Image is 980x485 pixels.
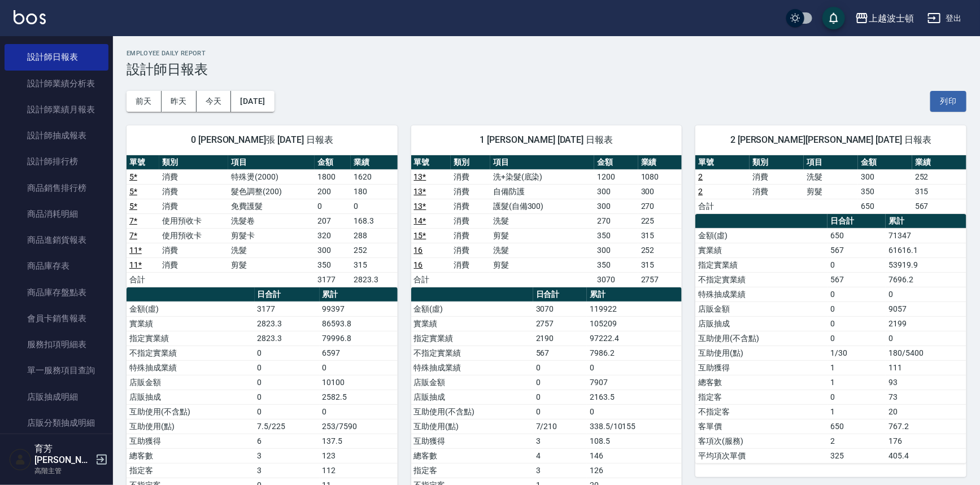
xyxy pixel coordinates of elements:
table: a dense table [695,214,966,464]
td: 消費 [750,169,804,184]
td: 指定實業績 [411,331,533,346]
td: 特殊燙(2000) [228,169,315,184]
td: 300 [315,243,351,257]
button: 列印 [930,91,966,112]
td: 總客數 [411,448,533,463]
td: 0 [886,287,966,302]
td: 79996.8 [320,331,398,346]
td: 1 [827,360,886,375]
td: 總客數 [695,375,827,390]
p: 高階主管 [34,466,92,476]
a: 商品庫存盤點表 [5,279,108,305]
td: 86593.8 [320,316,398,331]
td: 合計 [695,199,750,213]
th: 日合計 [533,287,587,302]
td: 不指定客 [695,404,827,419]
td: 0 [533,360,587,375]
td: 2823.3 [255,316,320,331]
td: 288 [351,228,397,243]
td: 0 [533,390,587,404]
td: 252 [912,169,966,184]
td: 0 [533,404,587,419]
a: 單一服務項目查詢 [5,357,108,383]
td: 洗+染髮(底染) [490,169,594,184]
td: 洗髮 [804,169,858,184]
td: 9057 [886,302,966,316]
td: 300 [594,184,638,199]
td: 消費 [451,213,490,228]
h2: Employee Daily Report [127,50,966,57]
td: 350 [594,228,638,243]
td: 0 [255,404,320,419]
td: 567 [827,272,886,287]
button: [DATE] [231,91,274,112]
th: 業績 [912,155,966,170]
td: 指定實業績 [127,331,255,346]
td: 消費 [159,243,228,257]
td: 總客數 [127,448,255,463]
td: 253/7590 [320,419,398,434]
td: 剪髮 [490,228,594,243]
td: 實業績 [127,316,255,331]
a: 服務扣項明細表 [5,331,108,357]
td: 消費 [159,169,228,184]
td: 店販金額 [127,375,255,390]
table: a dense table [411,155,682,287]
td: 1 [827,375,886,390]
td: 2582.5 [320,390,398,404]
td: 126 [587,463,682,478]
td: 特殊抽成業績 [127,360,255,375]
td: 7696.2 [886,272,966,287]
a: 商品庫存表 [5,253,108,279]
td: 3 [533,463,587,478]
img: Person [9,448,32,471]
td: 112 [320,463,398,478]
a: 會員卡銷售報表 [5,305,108,331]
td: 0 [827,287,886,302]
td: 1/30 [827,346,886,360]
td: 互助獲得 [127,434,255,448]
td: 0 [320,360,398,375]
td: 剪髮 [490,257,594,272]
td: 252 [351,243,397,257]
td: 剪髮卡 [228,228,315,243]
td: 不指定實業績 [695,272,827,287]
td: 特殊抽成業績 [411,360,533,375]
a: 設計師業績分析表 [5,71,108,97]
td: 146 [587,448,682,463]
a: 設計師排行榜 [5,148,108,174]
td: 97222.4 [587,331,682,346]
td: 650 [827,419,886,434]
a: 16 [414,246,423,255]
td: 合計 [127,272,159,287]
td: 合計 [411,272,451,287]
td: 0 [315,199,351,213]
td: 315 [638,228,682,243]
button: 今天 [197,91,232,112]
th: 業績 [351,155,397,170]
th: 單號 [695,155,750,170]
td: 4 [533,448,587,463]
td: 消費 [451,257,490,272]
th: 業績 [638,155,682,170]
span: 1 [PERSON_NAME] [DATE] 日報表 [425,134,669,146]
th: 類別 [451,155,490,170]
td: 平均項次單價 [695,448,827,463]
td: 消費 [451,243,490,257]
td: 3 [255,448,320,463]
td: 300 [594,199,638,213]
th: 日合計 [827,214,886,229]
th: 項目 [228,155,315,170]
td: 270 [594,213,638,228]
td: 金額(虛) [695,228,827,243]
td: 350 [315,257,351,272]
th: 金額 [315,155,351,170]
td: 剪髮 [228,257,315,272]
td: 300 [638,184,682,199]
h5: 育芳[PERSON_NAME] [34,443,92,466]
td: 350 [594,257,638,272]
td: 20 [886,404,966,419]
td: 互助獲得 [695,360,827,375]
td: 338.5/10155 [587,419,682,434]
td: 7.5/225 [255,419,320,434]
